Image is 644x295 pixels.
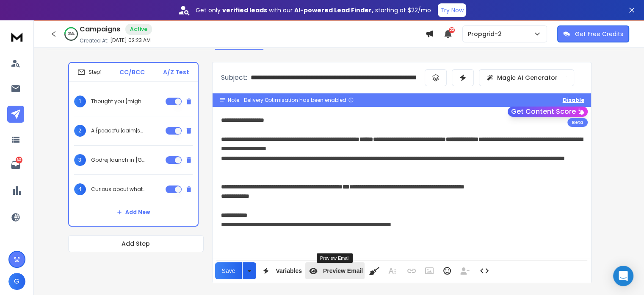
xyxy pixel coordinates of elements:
[7,157,24,174] a: 53
[91,127,145,134] p: A {peaceful|calm|serene} new location in [GEOGRAPHIC_DATA], {{firstName}} ji
[613,266,633,286] div: Open Intercom Messenger
[110,37,151,44] p: [DATE] 02:23 AM
[125,24,152,35] div: Active
[404,262,420,279] button: Insert Link (Ctrl+K)
[119,68,145,76] p: CC/BCC
[68,31,75,37] p: 35 %
[74,96,86,107] span: 1
[575,30,623,38] p: Get Free Credits
[222,6,267,14] strong: verified leads
[557,25,629,42] button: Get Free Credits
[258,262,304,279] button: Variables
[80,24,120,34] h1: Campaigns
[8,273,25,290] button: G
[421,262,437,279] button: Insert Image (Ctrl+P)
[439,262,455,279] button: Emoticons
[91,186,145,193] p: Curious about what’s next from [GEOGRAPHIC_DATA] in [GEOGRAPHIC_DATA]? {{firstName}} ji
[384,262,400,279] button: More Text
[110,204,157,221] button: Add New
[68,235,204,252] button: Add Step
[221,73,247,83] p: Subject:
[449,27,455,33] span: 23
[215,262,242,279] button: Save
[68,62,199,227] li: Step1CC/BCCA/Z Test1Thought you {might be interested|could find this interesting|may like this}, ...
[321,267,365,275] span: Preview Email
[366,262,382,279] button: Clean HTML
[305,262,365,279] button: Preview Email
[77,68,102,76] div: Step 1
[317,253,353,263] div: Preview Email
[567,118,588,127] div: Beta
[479,69,574,86] button: Magic AI Generator
[457,262,473,279] button: Insert Unsubscribe Link
[274,267,304,275] span: Variables
[91,157,145,163] p: Godrej launch in [GEOGRAPHIC_DATA] —{want|would you like|interested} to take a look? {{firstName}...
[563,97,584,104] button: Disable
[228,97,240,104] span: Note:
[294,6,373,14] strong: AI-powered Lead Finder,
[497,73,558,82] p: Magic AI Generator
[476,262,492,279] button: Code View
[91,98,145,105] p: Thought you {might be interested|could find this interesting|may like this}, {{firstName}} ji
[438,3,466,17] button: Try Now
[440,6,464,14] p: Try Now
[80,37,108,44] p: Created At:
[163,68,189,76] p: A/Z Test
[468,30,505,38] p: Propgrid-2
[8,29,25,45] img: logo
[74,154,86,166] span: 3
[508,107,588,117] button: Get Content Score
[74,125,86,137] span: 2
[244,97,354,104] div: Delivery Optimisation has been enabled
[16,157,22,163] p: 53
[74,183,86,195] span: 4
[196,6,431,14] p: Get only with our starting at $22/mo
